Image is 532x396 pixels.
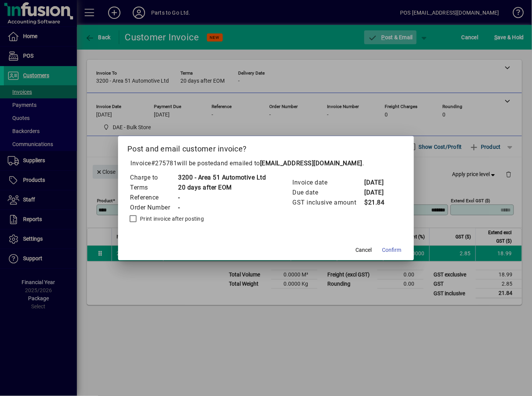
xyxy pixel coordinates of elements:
[364,178,395,188] td: [DATE]
[130,203,178,213] td: Order Number
[178,193,266,203] td: -
[379,243,405,257] button: Confirm
[118,136,414,158] h2: Post and email customer invoice?
[178,173,266,183] td: 3200 - Area 51 Automotive Ltd
[352,243,376,257] button: Cancel
[292,178,364,188] td: Invoice date
[292,198,364,208] td: GST inclusive amount
[292,188,364,198] td: Due date
[178,183,266,193] td: 20 days after EOM
[217,160,362,167] span: and emailed to
[364,198,395,208] td: $21.84
[356,246,372,254] span: Cancel
[127,159,405,168] p: Invoice will be posted .
[382,246,402,254] span: Confirm
[151,160,177,167] span: #275781
[364,188,395,198] td: [DATE]
[130,193,178,203] td: Reference
[178,203,266,213] td: -
[130,183,178,193] td: Terms
[130,173,178,183] td: Charge to
[138,215,204,223] label: Print invoice after posting
[260,160,362,167] b: [EMAIL_ADDRESS][DOMAIN_NAME]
